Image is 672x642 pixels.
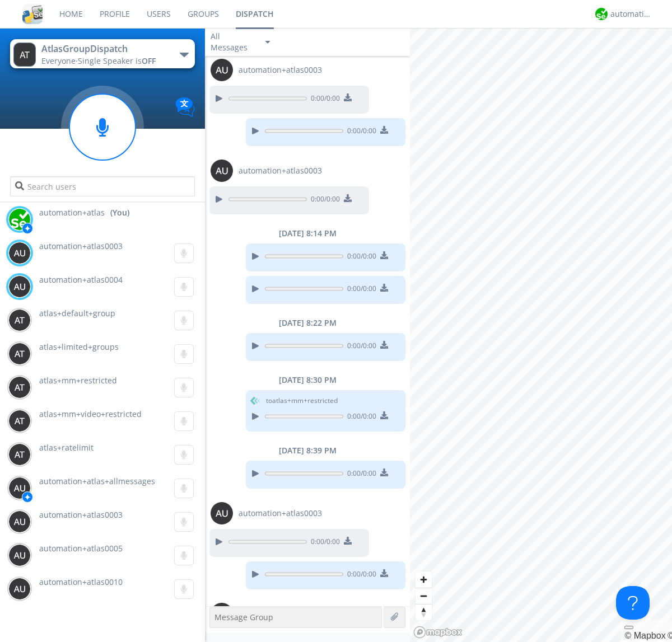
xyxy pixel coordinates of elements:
[205,374,410,386] div: [DATE] 8:30 PM
[344,194,352,202] img: download media button
[8,544,31,566] img: 373638.png
[616,586,650,620] iframe: Toggle Customer Support
[39,308,115,318] span: atlas+default+group
[39,341,119,352] span: atlas+limited+groups
[266,396,338,406] span: to atlas+mm+restricted
[343,251,376,264] span: 0:00 / 0:00
[265,41,270,44] img: caret-down-sm.svg
[380,284,388,292] img: download media button
[343,284,376,296] span: 0:00 / 0:00
[416,571,432,588] button: Zoom in
[344,537,352,545] img: download media button
[39,577,123,587] span: automation+atlas0010
[8,410,31,432] img: 373638.png
[39,207,105,218] span: automation+atlas
[39,375,117,386] span: atlas+mm+restricted
[205,228,410,239] div: [DATE] 8:14 PM
[8,510,31,533] img: 373638.png
[343,468,376,481] span: 0:00 / 0:00
[343,411,376,424] span: 0:00 / 0:00
[624,631,665,640] a: Mapbox
[239,508,322,519] span: automation+atlas0003
[211,160,233,182] img: 373638.png
[307,194,340,207] span: 0:00 / 0:00
[205,445,410,456] div: [DATE] 8:39 PM
[8,275,31,298] img: 373638.png
[8,242,31,264] img: 373638.png
[41,43,167,55] div: AtlasGroupDispatch
[41,55,167,67] div: Everyone ·
[239,64,322,76] span: automation+atlas0003
[39,509,123,520] span: automation+atlas0003
[8,309,31,331] img: 373638.png
[205,317,410,329] div: [DATE] 8:22 PM
[175,97,195,117] img: Translation enabled
[624,626,633,629] button: Toggle attribution
[22,4,43,24] img: cddb5a64eb264b2086981ab96f4c1ba7
[211,59,233,81] img: 373638.png
[10,39,194,68] button: AtlasGroupDispatchEveryone·Single Speaker isOFF
[39,241,123,251] span: automation+atlas0003
[416,604,432,620] button: Reset bearing to north
[8,208,31,231] img: d2d01cd9b4174d08988066c6d424eccd
[39,442,94,453] span: atlas+ratelimit
[307,537,340,549] span: 0:00 / 0:00
[380,569,388,577] img: download media button
[343,569,376,582] span: 0:00 / 0:00
[78,55,156,66] span: Single Speaker is
[39,274,123,285] span: automation+atlas0004
[142,55,156,66] span: OFF
[595,8,608,20] img: d2d01cd9b4174d08988066c6d424eccd
[416,588,432,604] button: Zoom out
[343,126,376,138] span: 0:00 / 0:00
[380,468,388,476] img: download media button
[380,251,388,259] img: download media button
[380,126,388,134] img: download media button
[8,477,31,499] img: 373638.png
[8,376,31,399] img: 373638.png
[344,93,352,101] img: download media button
[110,207,129,218] div: (You)
[10,176,194,196] input: Search users
[380,341,388,349] img: download media button
[307,93,340,106] span: 0:00 / 0:00
[8,578,31,600] img: 373638.png
[416,588,432,604] span: Zoom out
[610,8,652,20] div: automation+atlas
[211,603,233,625] img: 373638.png
[39,543,123,554] span: automation+atlas0005
[343,341,376,353] span: 0:00 / 0:00
[211,502,233,524] img: 373638.png
[211,31,255,53] div: All Messages
[8,443,31,466] img: 373638.png
[413,626,463,639] a: Mapbox logo
[8,343,31,365] img: 373638.png
[239,165,322,176] span: automation+atlas0003
[380,411,388,419] img: download media button
[39,476,155,486] span: automation+atlas+allmessages
[13,43,36,67] img: 373638.png
[39,409,142,419] span: atlas+mm+video+restricted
